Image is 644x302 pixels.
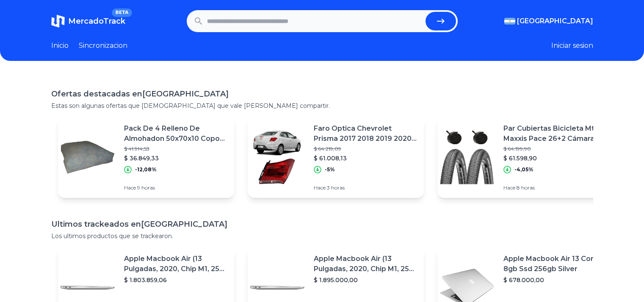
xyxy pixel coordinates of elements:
p: Apple Macbook Air (13 Pulgadas, 2020, Chip M1, 256 Gb De Ssd, 8 Gb De Ram) - Plata [124,254,227,274]
p: -12,08% [135,166,157,173]
button: Iniciar sesion [551,41,593,51]
button: [GEOGRAPHIC_DATA] [504,16,593,26]
p: Apple Macbook Air 13 Core I5 8gb Ssd 256gb Silver [503,254,607,274]
a: Inicio [51,41,69,51]
img: MercadoTrack [51,14,65,28]
span: [GEOGRAPHIC_DATA] [517,16,593,26]
a: Featured imageFaro Optica Chevrolet Prisma 2017 2018 2019 2020 Derecho$ 64.219,09$ 61.008,13-5%Ha... [248,117,424,198]
a: Featured imagePar Cubiertas Bicicleta Mtb Maxxis Pace 26+2 Cámaras V Auto$ 64.199,90$ 61.598,90-4... [437,117,614,198]
img: Featured image [248,128,307,187]
span: BETA [112,8,132,17]
span: MercadoTrack [68,16,125,26]
p: Hace 3 horas [314,184,417,191]
img: Featured image [437,128,497,187]
img: Argentina [504,18,515,25]
p: $ 678.000,00 [503,276,607,284]
p: Par Cubiertas Bicicleta Mtb Maxxis Pace 26+2 Cámaras V Auto [503,124,607,144]
p: $ 61.008,13 [314,154,417,162]
p: Hace 9 horas [124,184,227,191]
p: $ 1.803.859,06 [124,276,227,284]
p: Hace 8 horas [503,184,607,191]
p: $ 64.219,09 [314,146,417,152]
p: -4,05% [514,166,533,173]
img: Featured image [58,128,117,187]
a: Featured imagePack De 4 Relleno De Almohadon 50x70x10 Copos Goma Espuma$ 41.914,53$ 36.849,33-12,... [58,117,234,198]
a: MercadoTrackBETA [51,14,125,28]
a: Sincronizacion [79,41,127,51]
p: -5% [325,166,335,173]
p: $ 61.598,90 [503,154,607,162]
p: Apple Macbook Air (13 Pulgadas, 2020, Chip M1, 256 Gb De Ssd, 8 Gb De Ram) - Plata [314,254,417,274]
p: Los ultimos productos que se trackearon. [51,232,593,240]
p: Faro Optica Chevrolet Prisma 2017 2018 2019 2020 Derecho [314,124,417,144]
h1: Ultimos trackeados en [GEOGRAPHIC_DATA] [51,218,593,230]
p: Estas son algunas ofertas que [DEMOGRAPHIC_DATA] que vale [PERSON_NAME] compartir. [51,102,593,110]
p: $ 36.849,33 [124,154,227,162]
p: $ 41.914,53 [124,146,227,152]
p: Pack De 4 Relleno De Almohadon 50x70x10 Copos Goma Espuma [124,124,227,144]
p: $ 1.895.000,00 [314,276,417,284]
p: $ 64.199,90 [503,146,607,152]
h1: Ofertas destacadas en [GEOGRAPHIC_DATA] [51,88,593,100]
